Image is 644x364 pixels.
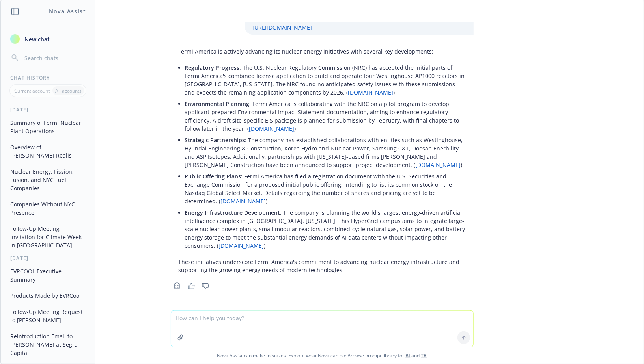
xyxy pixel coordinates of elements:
button: Overview of [PERSON_NAME] Realis [7,141,89,162]
p: Fermi America is actively advancing its nuclear energy initiatives with several key developments: [179,47,466,56]
p: Current account [14,87,50,94]
p: : The company has established collaborations with entities such as Westinghouse, Hyundai Engineer... [185,136,466,169]
p: These initiatives underscore Fermi America's commitment to advancing nuclear energy infrastructur... [179,258,466,274]
a: [DOMAIN_NAME] [249,125,295,132]
svg: Copy to clipboard [174,282,181,290]
a: TR [421,352,427,359]
span: Strategic Partnerships [185,136,245,144]
h1: Nova Assist [49,7,86,15]
p: : The company is planning the world's largest energy-driven artificial intelligence complex in [G... [185,208,466,250]
button: Follow-Up Meeting Request to [PERSON_NAME] [7,305,89,327]
button: Companies Without NYC Presence [7,198,89,219]
div: [DATE] [1,106,95,113]
button: Thumbs down [199,280,212,292]
p: All accounts [55,87,82,94]
p: : Fermi America has filed a registration document with the U.S. Securities and Exchange Commissio... [185,172,466,205]
a: [DOMAIN_NAME] [348,89,394,96]
button: New chat [7,32,89,46]
div: Chat History [1,74,95,81]
div: [DATE] [1,255,95,262]
a: BI [406,352,411,359]
span: Public Offering Plans [185,173,241,180]
button: EVRCOOL Executive Summary [7,265,89,286]
a: [DOMAIN_NAME] [416,161,461,169]
button: Reintroduction Email to [PERSON_NAME] at Segra Capital [7,330,89,359]
input: Search chats [23,52,86,63]
p: : The U.S. Nuclear Regulatory Commission (NRC) has accepted the initial parts of Fermi America's ... [185,63,466,97]
button: Products Made by EVRCool [7,289,89,302]
p: : Fermi America is collaborating with the NRC on a pilot program to develop applicant-prepared En... [185,100,466,133]
button: Follow-Up Meeting Invitation for Climate Week in [GEOGRAPHIC_DATA] [7,222,89,252]
button: Nuclear Energy: Fission, Fusion, and NYC Fuel Companies [7,165,89,195]
span: Environmental Planning [185,100,250,108]
a: [URL][DOMAIN_NAME] [253,24,312,31]
button: Summary of Fermi Nuclear Plant Operations [7,116,89,137]
a: [DOMAIN_NAME] [219,242,264,249]
span: Energy Infrastructure Development [185,209,280,216]
a: [DOMAIN_NAME] [221,197,266,205]
span: Nova Assist can make mistakes. Explore what Nova can do: Browse prompt library for and [4,347,640,364]
span: Regulatory Progress [185,64,240,71]
span: New chat [23,35,50,43]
